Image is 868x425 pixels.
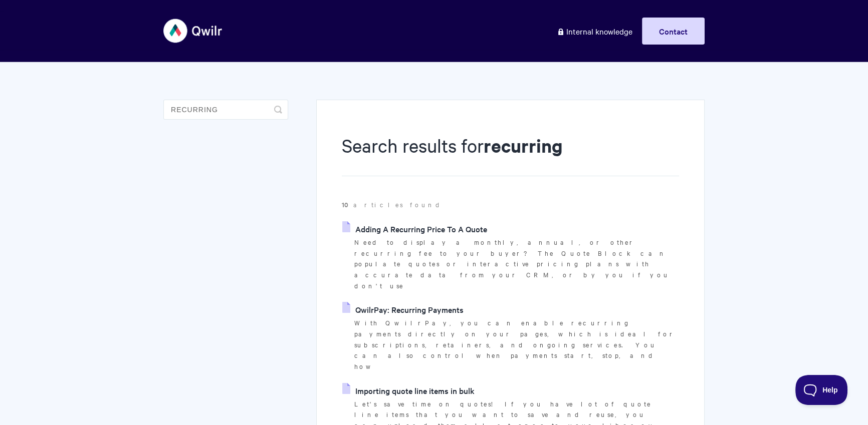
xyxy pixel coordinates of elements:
a: Adding A Recurring Price To A Quote [342,221,487,236]
a: QwilrPay: Recurring Payments [342,302,464,317]
strong: 10 [342,200,353,209]
a: Importing quote line items in bulk [342,383,475,398]
iframe: Toggle Customer Support [795,375,848,405]
strong: recurring [484,133,563,158]
img: Qwilr Help Center [163,12,223,50]
p: Need to display a monthly, annual, or other recurring fee to your buyer? The Quote Block can popu... [354,237,679,291]
a: Internal knowledge [549,18,640,45]
h1: Search results for [342,133,679,176]
p: With QwilrPay, you can enable recurring payments directly on your pages, which is ideal for subsc... [354,317,679,372]
p: articles found [342,199,679,210]
input: Search [163,100,288,120]
a: Contact [642,18,705,45]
